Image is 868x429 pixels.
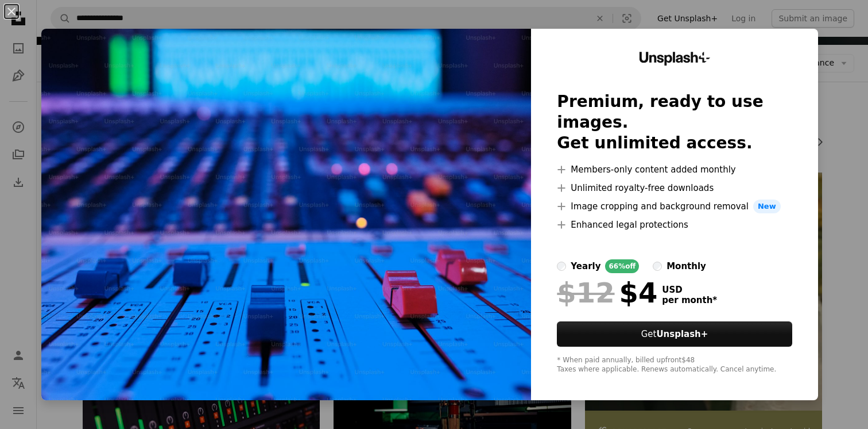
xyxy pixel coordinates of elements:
li: Unlimited royalty-free downloads [557,181,792,195]
input: yearly66%off [557,262,566,271]
h2: Premium, ready to use images. Get unlimited access. [557,91,792,154]
div: $4 [557,278,657,308]
div: monthly [666,259,706,273]
span: $12 [557,278,614,308]
li: Enhanced legal protections [557,218,792,232]
div: 66% off [605,259,639,273]
span: per month * [662,295,717,305]
div: yearly [571,259,600,273]
strong: Unsplash+ [656,329,708,339]
li: Members-only content added monthly [557,163,792,177]
div: * When paid annually, billed upfront $48 Taxes where applicable. Renews automatically. Cancel any... [557,356,792,374]
span: USD [662,285,717,295]
li: Image cropping and background removal [557,200,792,213]
span: New [753,200,781,213]
button: GetUnsplash+ [557,321,792,347]
input: monthly [653,262,662,271]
